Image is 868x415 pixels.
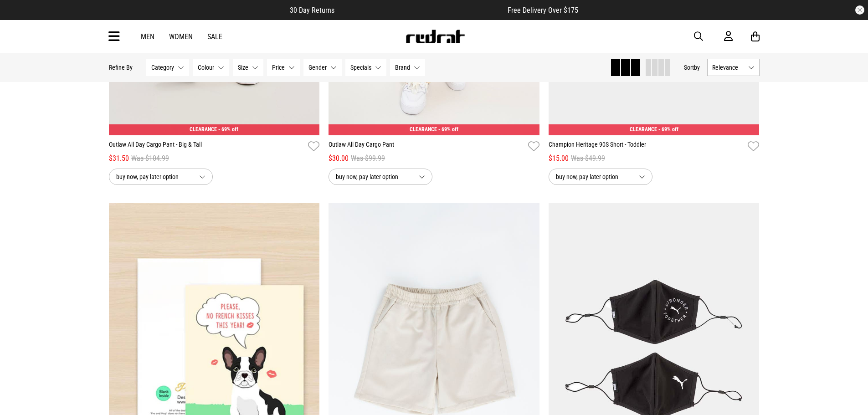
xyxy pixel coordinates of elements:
[658,126,678,133] span: - 69% off
[109,169,213,185] button: buy now, pay later option
[410,126,437,133] span: CLEARANCE
[238,64,248,71] span: Size
[329,153,349,164] span: $30.00
[116,171,192,182] span: buy now, pay later option
[198,64,214,71] span: Colour
[303,59,342,76] button: Gender
[630,126,657,133] span: CLEARANCE
[272,64,285,71] span: Price
[395,64,410,71] span: Brand
[329,140,524,153] a: Outlaw All Day Cargo Pant
[549,153,569,164] span: $15.00
[351,153,385,164] span: Was $99.99
[267,59,300,76] button: Price
[390,59,425,76] button: Brand
[169,32,193,41] a: Women
[694,64,700,71] span: by
[109,140,305,153] a: Outlaw All Day Cargo Pant - Big & Tall
[345,59,386,76] button: Specials
[350,64,371,71] span: Specials
[438,126,458,133] span: - 69% off
[109,64,133,71] p: Refine By
[193,59,229,76] button: Colour
[549,140,745,153] a: Champion Heritage 90S Short - Toddler
[146,59,189,76] button: Category
[712,64,745,71] span: Relevance
[405,30,465,43] img: Redrat logo
[233,59,263,76] button: Size
[571,153,605,164] span: Was $49.99
[207,32,222,41] a: Sale
[290,6,334,15] span: 30 Day Returns
[131,153,169,164] span: Was $104.99
[109,153,129,164] span: $31.50
[707,59,760,76] button: Relevance
[353,5,489,15] iframe: Customer reviews powered by Trustpilot
[141,32,154,41] a: Men
[151,64,174,71] span: Category
[7,4,35,31] button: Open LiveChat chat widget
[549,169,652,185] button: buy now, pay later option
[329,169,432,185] button: buy now, pay later option
[508,6,578,15] span: Free Delivery Over $175
[308,64,327,71] span: Gender
[556,171,632,182] span: buy now, pay later option
[684,62,700,73] button: Sortby
[218,126,238,133] span: - 69% off
[336,171,411,182] span: buy now, pay later option
[190,126,217,133] span: CLEARANCE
